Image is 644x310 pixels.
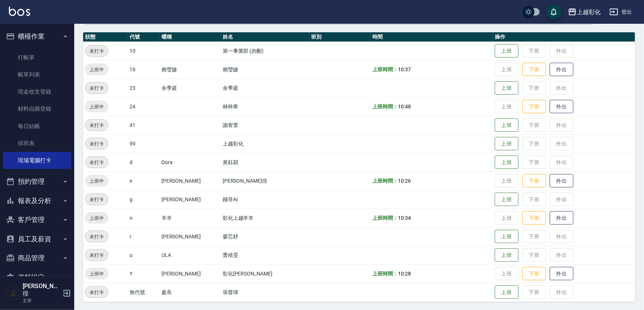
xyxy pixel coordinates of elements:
[128,97,160,116] td: 24
[23,297,61,304] p: 主管
[495,44,519,58] button: 上班
[128,116,160,134] td: 41
[398,104,411,110] span: 10:48
[372,66,398,72] b: 上班時間：
[495,156,519,169] button: 上班
[85,121,108,129] span: 未打卡
[128,227,160,246] td: r
[128,283,160,301] td: 無代號
[160,79,221,97] td: 余季庭
[370,32,493,42] th: 時間
[128,246,160,264] td: u
[128,153,160,172] td: d
[221,134,309,153] td: 上越彰化
[85,177,108,185] span: 上班中
[85,159,108,166] span: 未打卡
[221,60,309,79] td: 賴瑩婕
[221,227,309,246] td: 廖芯妤
[495,285,519,299] button: 上班
[3,229,71,249] button: 員工及薪資
[372,215,398,221] b: 上班時間：
[160,264,221,283] td: [PERSON_NAME]
[398,178,411,184] span: 10:26
[85,233,108,241] span: 未打卡
[85,196,108,203] span: 未打卡
[160,209,221,227] td: 羊羊
[128,79,160,97] td: 23
[495,230,519,244] button: 上班
[495,137,519,151] button: 上班
[23,283,61,297] h5: [PERSON_NAME]徨
[128,32,160,42] th: 代號
[398,271,411,277] span: 10:28
[160,172,221,190] td: [PERSON_NAME]
[3,172,71,191] button: 預約管理
[128,134,160,153] td: 99
[85,47,108,55] span: 未打卡
[221,79,309,97] td: 余季庭
[522,100,546,114] button: 下班
[160,246,221,264] td: ULA
[550,211,573,225] button: 外出
[3,152,71,169] a: 現場電腦打卡
[85,84,108,92] span: 未打卡
[3,49,71,66] a: 打帳單
[221,209,309,227] td: 彰化上越羊羊
[128,60,160,79] td: 16
[9,7,30,16] img: Logo
[3,268,71,287] button: 資料設定
[495,81,519,95] button: 上班
[3,100,71,117] a: 材料自購登錄
[3,118,71,135] a: 每日結帳
[372,271,398,277] b: 上班時間：
[128,42,160,60] td: 10
[565,4,604,20] button: 上越彰化
[160,190,221,209] td: [PERSON_NAME]
[493,32,635,42] th: 操作
[221,283,309,301] td: 張晉瑋
[85,288,108,296] span: 未打卡
[398,66,411,72] span: 10:37
[85,214,108,222] span: 上班中
[309,32,370,42] th: 班別
[85,140,108,148] span: 未打卡
[221,153,309,172] td: 黃鈺穎
[398,215,411,221] span: 10:34
[85,66,108,74] span: 上班中
[221,116,309,134] td: 謝宥萱
[3,83,71,100] a: 現金收支登錄
[3,66,71,83] a: 帳單列表
[3,27,71,46] button: 櫃檯作業
[128,172,160,190] td: e
[221,172,309,190] td: [PERSON_NAME]徨
[550,267,573,281] button: 外出
[160,153,221,172] td: Dora
[495,193,519,206] button: 上班
[160,32,221,42] th: 暱稱
[221,190,309,209] td: 鏹哥AI
[221,42,309,60] td: 第一事業部 (勿刪)
[221,32,309,42] th: 姓名
[550,174,573,188] button: 外出
[546,4,561,19] button: save
[160,60,221,79] td: 賴瑩婕
[160,227,221,246] td: [PERSON_NAME]
[522,174,546,188] button: 下班
[85,270,108,278] span: 上班中
[550,100,573,114] button: 外出
[372,178,398,184] b: 上班時間：
[83,32,128,42] th: 狀態
[221,97,309,116] td: 林梓希
[495,248,519,262] button: 上班
[522,267,546,281] button: 下班
[128,264,160,283] td: Y
[128,209,160,227] td: n
[85,251,108,259] span: 未打卡
[495,118,519,132] button: 上班
[3,210,71,229] button: 客戶管理
[372,104,398,110] b: 上班時間：
[160,283,221,301] td: 處長
[6,286,21,301] img: Person
[550,63,573,76] button: 外出
[221,264,309,283] td: 彰化[PERSON_NAME]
